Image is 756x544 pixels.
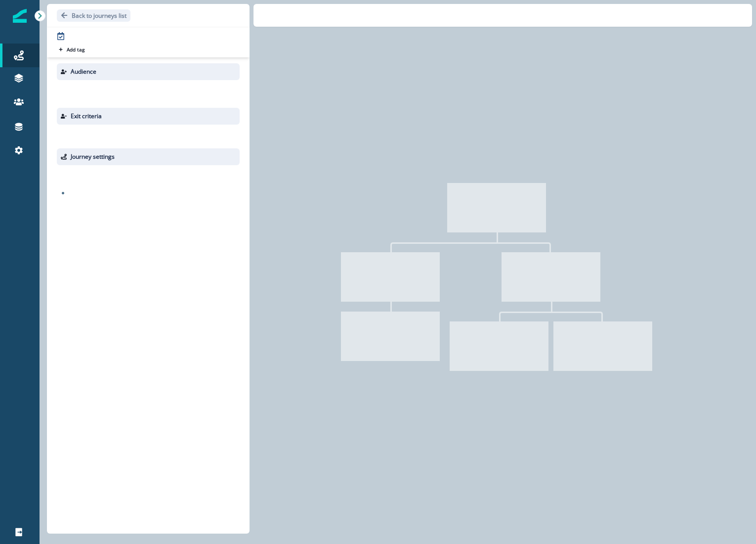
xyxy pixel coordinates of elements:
[67,46,84,52] p: Add tag
[57,45,86,53] button: Add tag
[71,67,96,76] p: Audience
[71,152,115,161] p: Journey settings
[57,9,130,22] button: Go back
[72,11,126,20] p: Back to journeys list
[13,9,27,23] img: Inflection
[71,112,102,121] p: Exit criteria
